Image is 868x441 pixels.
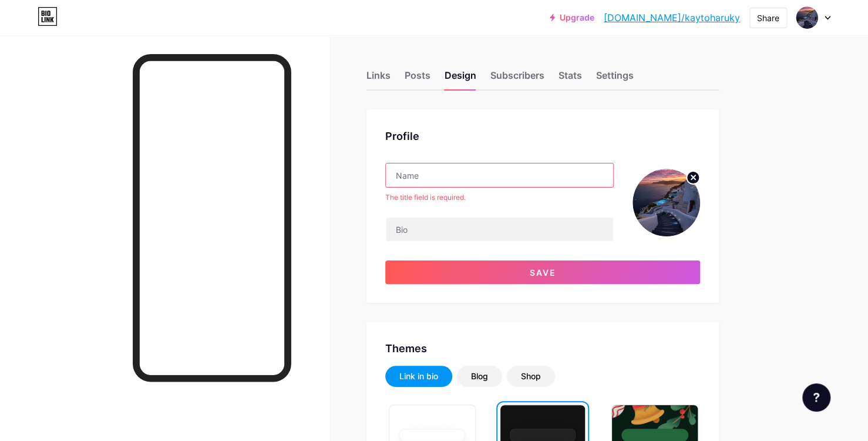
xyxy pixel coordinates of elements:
[399,370,438,382] div: Link in bio
[385,260,700,284] button: Save
[530,268,556,278] span: Save
[385,340,700,356] div: Themes
[385,192,614,203] div: The title field is required.
[596,68,634,89] div: Settings
[405,68,430,89] div: Posts
[559,68,582,89] div: Stats
[490,68,544,89] div: Subscribers
[521,370,541,382] div: Shop
[633,169,700,236] img: kaytoharuky
[757,12,779,24] div: Share
[550,13,594,22] a: Upgrade
[445,68,476,89] div: Design
[796,6,818,29] img: kaytoharuky
[604,11,740,25] a: [DOMAIN_NAME]/kaytoharuky
[385,128,700,144] div: Profile
[366,68,391,89] div: Links
[386,218,613,241] input: Bio
[386,163,613,187] input: Name
[471,370,488,382] div: Blog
